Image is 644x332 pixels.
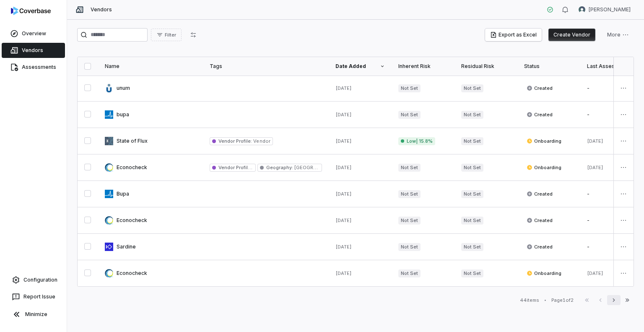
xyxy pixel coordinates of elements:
span: [DATE] [335,85,352,91]
span: [DATE] [587,138,603,144]
span: Not Set [461,190,483,198]
span: Low | 15.8% [398,137,435,145]
span: Not Set [398,84,421,92]
span: [DATE] [335,165,352,170]
span: Vendor [252,138,270,144]
a: Overview [2,26,65,41]
img: Murdo Thomson avatar [579,6,585,13]
span: Vendor Profile : [218,138,252,144]
span: Created [527,85,553,91]
span: Onboarding [527,270,561,277]
button: Create Vendor [548,29,595,41]
span: Not Set [461,111,483,119]
div: Inherent Risk [398,63,448,70]
div: Last Assessed [587,63,636,70]
td: - [580,75,643,102]
div: Page 1 of 2 [551,297,574,303]
span: Onboarding [527,138,561,144]
span: Created [527,191,553,197]
span: Not Set [398,190,421,198]
a: Configuration [3,272,63,288]
span: [DATE] [335,191,352,197]
span: Not Set [461,84,483,92]
span: Vendors [91,6,112,13]
span: [PERSON_NAME] [589,6,631,13]
a: Assessments [2,60,65,75]
span: [DATE] [335,138,352,144]
span: [DATE] [587,270,603,276]
button: Filter [151,29,182,41]
span: Filter [165,32,176,38]
button: More [602,29,634,41]
span: Created [527,243,553,250]
span: Geography : [266,165,293,170]
span: [DATE] [335,270,352,276]
div: • [544,297,546,303]
span: Vendor Profile : [218,165,252,170]
span: [DATE] [335,217,352,223]
span: Onboarding [527,164,561,171]
button: Minimize [3,306,63,323]
button: Export as Excel [485,29,542,41]
span: [DATE] [335,244,352,250]
span: Not Set [461,164,483,172]
td: - [580,207,643,234]
span: Not Set [461,243,483,251]
span: [DATE] [335,112,352,118]
div: Name [105,63,196,70]
span: Not Set [461,137,483,145]
td: - [580,234,643,260]
td: - [580,102,643,128]
span: [DATE] [587,165,603,170]
span: Created [527,217,553,224]
div: Residual Risk [461,63,511,70]
span: [GEOGRAPHIC_DATA] [293,165,344,170]
span: Not Set [398,164,421,172]
span: Not Set [461,269,483,277]
span: Not Set [398,269,421,277]
span: Not Set [398,243,421,251]
td: - [580,181,643,207]
img: logo-D7KZi-bG.svg [11,7,51,15]
span: Not Set [398,111,421,119]
span: Not Set [461,217,483,225]
div: 44 items [520,297,539,303]
button: Report Issue [3,289,63,304]
div: Tags [210,63,322,70]
span: Not Set [398,217,421,225]
a: Vendors [2,43,65,58]
span: Created [527,111,553,118]
div: Status [524,63,574,70]
div: Date Added [335,63,385,70]
button: Murdo Thomson avatar[PERSON_NAME] [574,3,636,16]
